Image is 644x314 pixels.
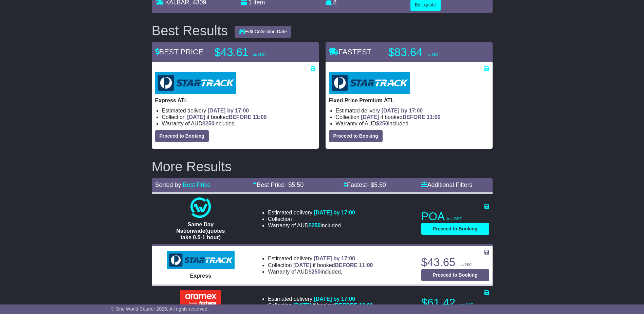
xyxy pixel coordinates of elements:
button: Proceed to Booking [421,223,489,235]
h2: More Results [152,159,493,174]
span: 11:00 [427,114,441,120]
span: inc GST [459,262,473,267]
span: - $ [284,181,303,188]
span: 250 [379,121,388,126]
span: [DATE] by 17:00 [314,296,355,302]
button: Proceed to Booking [421,269,489,281]
span: inc GST [459,303,473,308]
span: 12:00 [359,302,373,308]
p: POA [421,210,489,223]
span: [DATE] [293,302,311,308]
li: Estimated delivery [268,296,373,302]
a: Best Price- $5.50 [253,181,303,188]
span: if booked [187,114,266,120]
span: - $ [367,181,386,188]
span: 5.50 [374,181,386,188]
span: BEFORE [403,114,425,120]
span: inc GST [426,52,440,57]
span: Sorted by [155,181,181,188]
li: Estimated delivery [336,107,489,114]
span: if booked [293,262,373,268]
span: 250 [312,269,321,275]
p: $43.65 [421,256,489,269]
p: $83.64 [388,46,473,59]
span: inc GST [252,52,266,57]
span: if booked [361,114,440,120]
li: Warranty of AUD included. [336,120,489,127]
span: BEST PRICE [155,48,203,56]
span: [DATE] by 17:00 [314,210,355,215]
span: BEFORE [229,114,252,120]
span: [DATE] by 17:00 [382,108,423,114]
span: $ [376,121,388,126]
p: $61.42 [421,296,489,310]
p: $43.61 [215,46,299,59]
span: $ [202,121,215,126]
a: Best Price [183,181,211,188]
span: 250 [205,121,215,126]
span: if booked [293,302,373,308]
button: Proceed to Booking [155,130,209,142]
img: StarTrack: Express ATL [155,72,236,94]
li: Collection [268,216,355,222]
span: Same Day Nationwide(quotes take 0.5-1 hour) [176,222,225,240]
span: [DATE] by 17:00 [314,256,355,261]
li: Estimated delivery [162,107,315,114]
span: BEFORE [335,262,357,268]
span: $ [309,269,321,275]
li: Warranty of AUD included. [268,222,355,229]
p: Express ATL [155,97,315,104]
li: Warranty of AUD included. [162,120,315,127]
span: inc GST [447,216,462,221]
li: Collection [162,114,315,120]
span: BEFORE [335,302,357,308]
span: © One World Courier 2025. All rights reserved. [111,306,209,312]
span: 11:00 [359,262,373,268]
img: Aramex: Leave at door [180,290,221,311]
span: 5.50 [292,181,303,188]
span: FASTEST [329,48,372,56]
div: Best Results [148,23,232,38]
li: Collection [336,114,489,120]
img: One World Courier: Same Day Nationwide(quotes take 0.5-1 hour) [190,197,211,218]
li: Estimated delivery [268,209,355,216]
li: Warranty of AUD included. [268,268,373,275]
button: Proceed to Booking [329,130,383,142]
span: 250 [312,223,321,228]
p: Fixed Price Premium ATL [329,97,489,104]
span: [DATE] by 17:00 [208,108,249,114]
img: StarTrack: Express [167,251,235,269]
a: Additional Filters [421,181,473,188]
span: Express [190,273,211,279]
span: 11:00 [253,114,267,120]
img: StarTrack: Fixed Price Premium ATL [329,72,410,94]
li: Collection [268,262,373,268]
li: Collection [268,302,373,309]
a: Fastest- $5.50 [343,181,386,188]
span: [DATE] [293,262,311,268]
span: $ [309,223,321,228]
button: Edit Collection Date [235,26,291,38]
li: Estimated delivery [268,255,373,262]
span: [DATE] [361,114,379,120]
span: [DATE] [187,114,205,120]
